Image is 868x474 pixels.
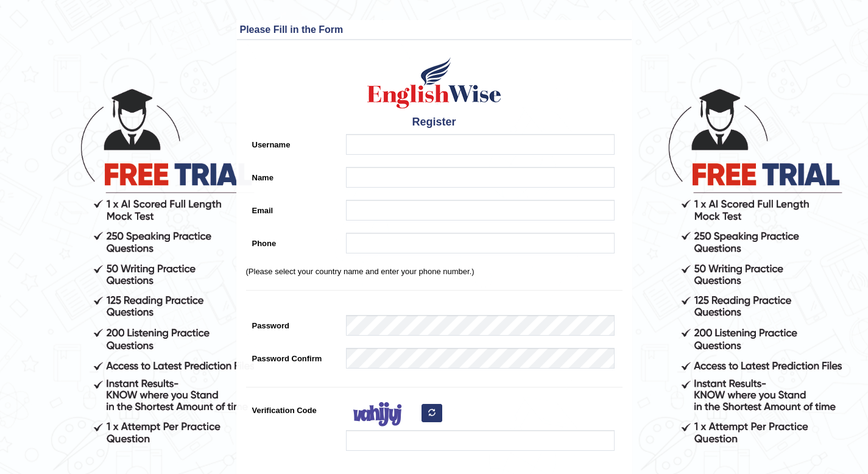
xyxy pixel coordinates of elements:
p: (Please select your country name and enter your phone number.) [246,266,623,277]
label: Name [246,167,340,183]
label: Email [246,200,340,216]
h4: Register [246,116,623,129]
h3: Please Fill in the Form [240,24,629,35]
label: Username [246,134,340,150]
label: Password [246,315,340,331]
img: Logo of English Wise create a new account for intelligent practice with AI [365,55,504,110]
label: Verification Code [246,400,340,416]
label: Phone [246,233,340,249]
label: Password Confirm [246,348,340,364]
